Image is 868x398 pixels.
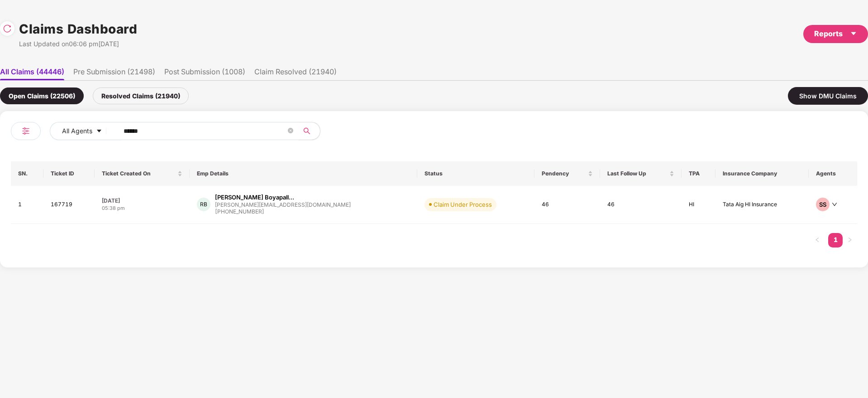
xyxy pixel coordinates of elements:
div: Reports [814,28,857,39]
span: Ticket Created On [102,170,176,177]
td: HI [682,186,716,224]
li: Next Page [843,233,857,248]
span: left [815,237,820,243]
span: All Agents [62,126,92,136]
th: Ticket Created On [95,161,190,186]
th: Agents [809,161,857,186]
span: close-circle [288,127,293,136]
div: [PERSON_NAME] Boyapall... [215,193,294,202]
span: Last Follow Up [607,170,668,177]
td: Tata Aig HI Insurance [715,186,809,224]
th: Emp Details [190,161,417,186]
div: [PERSON_NAME][EMAIL_ADDRESS][DOMAIN_NAME] [215,202,351,208]
div: [DATE] [102,197,182,204]
div: 05:38 pm [102,204,182,212]
div: RB [197,198,210,211]
li: Claim Resolved (21940) [254,67,337,80]
span: down [832,202,837,207]
span: caret-down [96,128,102,135]
div: Show DMU Claims [788,87,868,105]
td: 1 [11,186,43,224]
td: 167719 [43,186,95,224]
a: 1 [828,233,843,247]
div: Last Updated on 06:06 pm[DATE] [19,39,137,49]
th: Pendency [534,161,600,186]
button: right [843,233,857,248]
th: Ticket ID [43,161,95,186]
span: caret-down [850,30,857,37]
span: Pendency [542,170,586,177]
button: search [298,122,320,140]
th: TPA [682,161,716,186]
td: 46 [534,186,600,224]
div: [PHONE_NUMBER] [215,208,351,216]
h1: Claims Dashboard [19,19,137,39]
td: 46 [600,186,682,224]
th: Status [417,161,534,186]
th: SN. [11,161,43,186]
th: Last Follow Up [600,161,682,186]
button: All Agentscaret-down [50,122,122,140]
li: 1 [828,233,843,248]
img: svg+xml;base64,PHN2ZyBpZD0iUmVsb2FkLTMyeDMyIiB4bWxucz0iaHR0cDovL3d3dy53My5vcmcvMjAwMC9zdmciIHdpZH... [3,24,12,33]
li: Previous Page [810,233,825,248]
li: Post Submission (1008) [164,67,245,80]
span: close-circle [288,128,293,133]
div: Claim Under Process [434,200,492,209]
button: left [810,233,825,248]
span: search [298,127,315,135]
div: Resolved Claims (21940) [93,87,189,104]
th: Insurance Company [715,161,809,186]
li: Pre Submission (21498) [73,67,155,80]
span: right [847,237,853,243]
div: SS [816,198,830,211]
img: svg+xml;base64,PHN2ZyB4bWxucz0iaHR0cDovL3d3dy53My5vcmcvMjAwMC9zdmciIHdpZHRoPSIyNCIgaGVpZ2h0PSIyNC... [20,126,31,136]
